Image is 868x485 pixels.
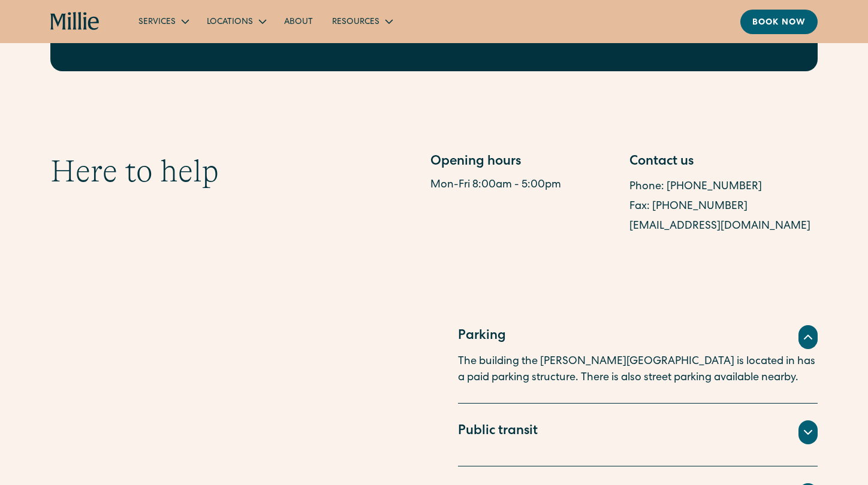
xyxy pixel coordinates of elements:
[138,16,176,29] div: Services
[629,201,748,212] a: Fax: [PHONE_NUMBER]
[740,10,818,34] a: Book now
[629,181,762,192] a: Phone: [PHONE_NUMBER]
[458,327,506,347] div: Parking
[629,221,810,232] a: [EMAIL_ADDRESS][DOMAIN_NAME]
[207,16,253,29] div: Locations
[323,11,401,31] div: Resources
[332,16,379,29] div: Resources
[458,354,818,386] p: The building the [PERSON_NAME][GEOGRAPHIC_DATA] is located in has a paid parking structure. There...
[458,422,538,442] div: Public transit
[629,153,818,172] div: Contact us
[197,11,275,31] div: Locations
[430,153,619,172] div: Opening hours
[275,11,323,31] a: About
[50,153,219,190] h2: Here to help
[50,12,100,31] a: home
[129,11,197,31] div: Services
[752,17,806,29] div: Book now
[430,177,619,193] div: Mon-Fri 8:00am - 5:00pm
